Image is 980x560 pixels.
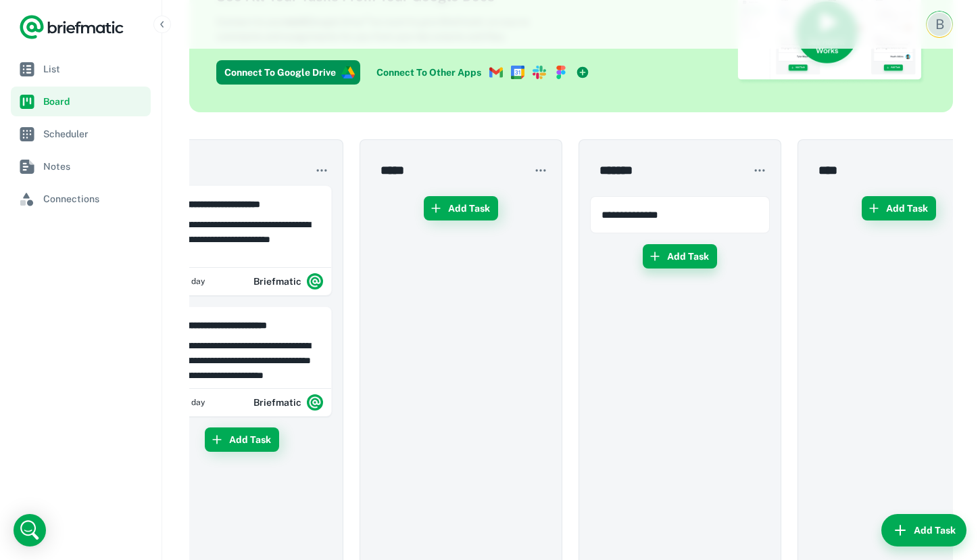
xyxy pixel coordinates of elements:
a: Board [11,87,151,116]
h6: Briefmatic [253,274,301,289]
a: Connections [11,184,151,214]
span: Board [43,94,145,109]
a: Logo [19,14,124,41]
div: Open Intercom Messenger [14,514,46,546]
span: List [43,62,145,76]
a: Notes [11,151,151,181]
a: Scheduler [11,119,151,149]
div: B [928,13,951,36]
button: Add Task [881,514,966,546]
h6: Briefmatic [253,395,301,410]
button: Account button [926,11,953,38]
a: List [11,54,151,84]
img: system.png [307,394,323,411]
span: Connections [43,191,145,206]
div: Briefmatic [253,389,323,416]
button: Add Task [862,196,936,220]
span: Scheduler [43,126,145,141]
div: Briefmatic [253,268,323,295]
span: Notes [43,159,145,174]
button: Add Task [643,244,717,269]
img: system.png [307,273,323,289]
button: Connect To Google Drive [216,60,360,85]
button: Add Task [205,427,279,452]
a: Connect To Other Apps [371,60,595,85]
button: Add Task [424,196,498,220]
